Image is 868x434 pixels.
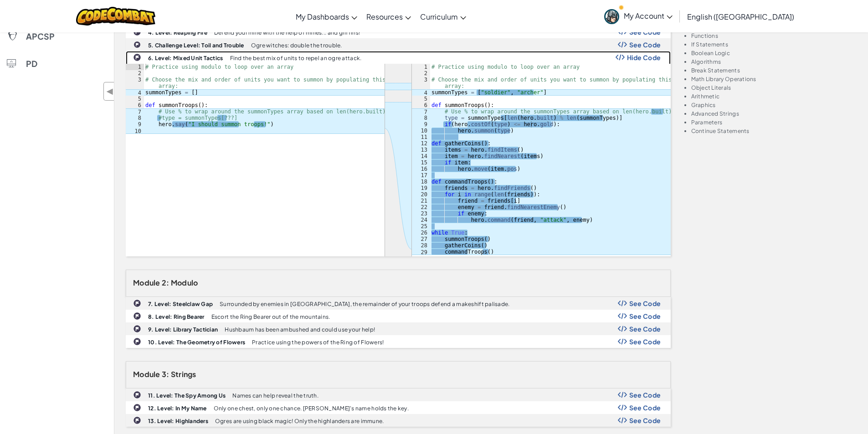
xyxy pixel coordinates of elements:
a: 13. Level: Highlanders Ogres are using black magic! Only the highlanders are immune. Show Code Lo... [126,414,671,427]
p: Only one chest, only one chance. [PERSON_NAME]'s name holds the key. [214,405,409,411]
div: 2 [412,70,430,77]
div: 8 [412,115,430,121]
b: 9. Level: Library Tactician [148,326,218,333]
b: 5. Challenge Level: Toil and Trouble [148,42,244,49]
a: 6. Level: Mixed Unit Tactics Find the best mix of units to repel an ogre attack. Show Code Logo H... [126,51,671,256]
div: 9 [412,121,430,128]
div: 9 [126,121,144,128]
div: 14 [412,153,430,159]
a: Curriculum [416,4,471,29]
div: 23 [412,210,430,217]
div: 3 [412,77,430,89]
div: 12 [412,140,430,147]
div: 3 [126,77,144,89]
img: IconChallengeLevel.svg [133,337,141,346]
img: IconChallengeLevel.svg [133,391,141,399]
div: 5 [126,96,144,102]
p: Defend your mine with the help of mines... and griffins! [214,30,360,36]
img: IconChallengeLevel.svg [133,416,141,424]
div: 15 [412,159,430,166]
div: 24 [412,217,430,223]
div: 4 [412,89,430,96]
p: Ogre witches: double the trouble. [251,42,342,48]
img: Show Code Logo [616,54,625,61]
span: Module [133,278,160,287]
b: 8. Level: Ring Bearer [148,313,205,320]
p: Escort the Ring Bearer out of the mountains. [211,314,330,320]
div: 6 [412,102,430,108]
span: Modulo [171,278,198,287]
div: 17 [412,172,430,179]
li: Math Library Operations [691,76,857,82]
div: 21 [412,198,430,204]
li: Object Literals [691,85,857,91]
span: Strings [171,369,196,379]
span: See Code [629,338,661,345]
b: 11. Level: The Spy Among Us [148,392,226,399]
span: Curriculum [420,12,458,21]
div: 25 [412,223,430,230]
b: 7. Level: Steelclaw Gap [148,301,213,307]
div: 26 [412,230,430,236]
div: 10 [412,128,430,134]
span: See Code [629,404,661,411]
div: 27 [412,236,430,242]
a: My Dashboards [291,4,362,29]
img: Show Code Logo [618,392,627,398]
div: 11 [412,134,430,140]
div: 18 [412,179,430,185]
div: 10 [126,128,144,134]
div: 1 [412,64,430,70]
div: 29 [412,249,430,255]
li: Arithmetic [691,93,857,99]
img: CodeCombat logo [76,7,156,26]
li: Algorithms [691,59,857,65]
img: Show Code Logo [618,313,627,319]
li: Break Statements [691,67,857,73]
span: 3: [162,369,169,379]
img: Show Code Logo [618,326,627,332]
li: Parameters [691,119,857,125]
img: Show Code Logo [618,338,627,345]
div: 4 [126,89,144,96]
b: 4. Level: Reaping Fire [148,29,207,36]
a: My Account [600,2,677,31]
span: Module [133,369,160,379]
span: 2: [162,278,169,287]
div: 7 [412,108,430,115]
p: Surrounded by enemies in [GEOGRAPHIC_DATA], the remainder of your troops defend a makeshift palis... [220,301,509,307]
div: 28 [412,242,430,249]
a: 7. Level: Steelclaw Gap Surrounded by enemies in [GEOGRAPHIC_DATA], the remainder of your troops ... [126,297,671,310]
div: 2 [126,70,144,77]
span: See Code [629,312,661,320]
b: 6. Level: Mixed Unit Tactics [148,55,223,61]
div: 22 [412,204,430,210]
span: See Code [629,391,661,398]
a: 12. Level: In My Name Only one chest, only one chance. [PERSON_NAME]'s name holds the key. Show C... [126,401,671,414]
span: See Code [629,417,661,424]
img: IconChallengeLevel.svg [133,403,141,412]
p: Names can help reveal the truth. [232,393,318,398]
span: See Code [629,325,661,332]
span: Resources [366,12,403,21]
div: 13 [412,147,430,153]
span: See Code [629,300,661,307]
div: 16 [412,166,430,172]
li: Graphics [691,102,857,108]
span: My Dashboards [296,12,349,21]
li: Functions [691,33,857,39]
img: IconChallengeLevel.svg [133,312,141,320]
span: My Account [624,11,673,20]
b: 10. Level: The Geometry of Flowers [148,339,245,346]
img: IconChallengeLevel.svg [133,53,141,61]
p: Hushbaum has been ambushed and could use your help! [225,327,375,332]
li: Continue Statements [691,128,857,134]
div: 19 [412,185,430,191]
a: 5. Challenge Level: Toil and Trouble Ogre witches: double the trouble. Show Code Logo See Code [126,38,671,51]
img: Show Code Logo [618,404,627,411]
li: If Statements [691,41,857,47]
img: avatar [604,9,619,24]
p: Find the best mix of units to repel an ogre attack. [230,55,362,61]
div: 8 [126,115,144,121]
img: Show Code Logo [618,41,627,48]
